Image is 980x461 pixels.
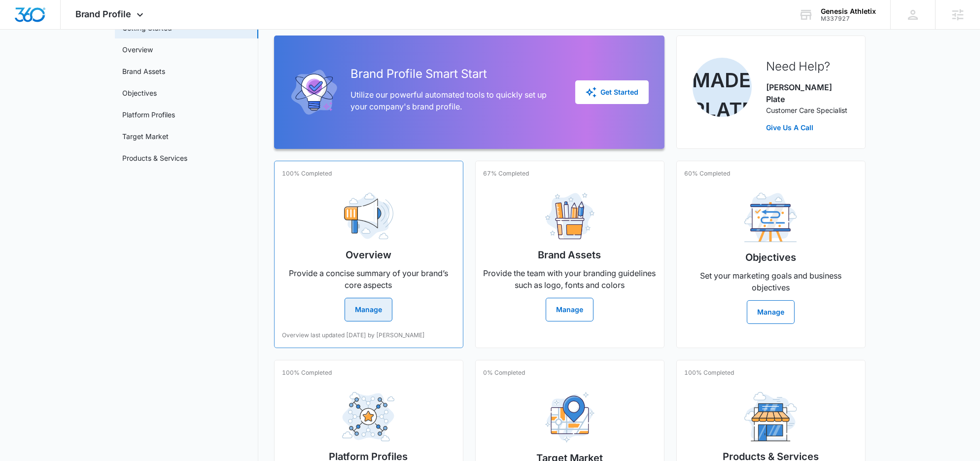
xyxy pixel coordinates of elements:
[282,267,455,291] p: Provide a concise summary of your brand’s core aspects
[685,270,857,293] p: Set your marketing goals and business objectives
[538,248,601,262] h2: Brand Assets
[546,298,594,321] button: Manage
[123,66,166,76] a: Brand Assets
[575,80,649,104] button: Get Started
[484,368,525,377] p: 0% Completed
[282,368,332,377] p: 100% Completed
[767,122,849,133] a: Give Us A Call
[123,44,153,55] a: Overview
[123,153,188,163] a: Products & Services
[685,368,735,377] p: 100% Completed
[351,65,560,83] h2: Brand Profile Smart Start
[767,105,849,115] p: Customer Care Specialist
[351,89,560,112] p: Utilize our powerful automated tools to quickly set up your company's brand profile.
[123,23,173,33] a: Getting Started
[274,161,463,348] a: 100% CompletedOverviewProvide a concise summary of your brand’s core aspectsManageOverview last u...
[767,58,849,75] h2: Need Help?
[346,248,391,262] h2: Overview
[75,9,132,19] span: Brand Profile
[747,300,795,324] button: Manage
[475,161,665,348] a: 67% CompletedBrand AssetsProvide the team with your branding guidelines such as logo, fonts and c...
[123,131,169,142] a: Target Market
[484,267,656,291] p: Provide the team with your branding guidelines such as logo, fonts and colors
[345,298,392,321] button: Manage
[676,161,866,348] a: 60% CompletedObjectivesSet your marketing goals and business objectivesManage
[282,331,425,340] p: Overview last updated [DATE] by [PERSON_NAME]
[693,58,752,117] img: Madeline Plate
[123,109,175,120] a: Platform Profiles
[685,169,731,178] p: 60% Completed
[821,15,876,22] div: account id
[745,250,796,265] h2: Objectives
[821,7,876,15] div: account name
[484,169,529,178] p: 67% Completed
[282,169,332,178] p: 100% Completed
[767,81,849,105] p: [PERSON_NAME] Plate
[585,86,639,98] div: Get Started
[123,88,157,98] a: Objectives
